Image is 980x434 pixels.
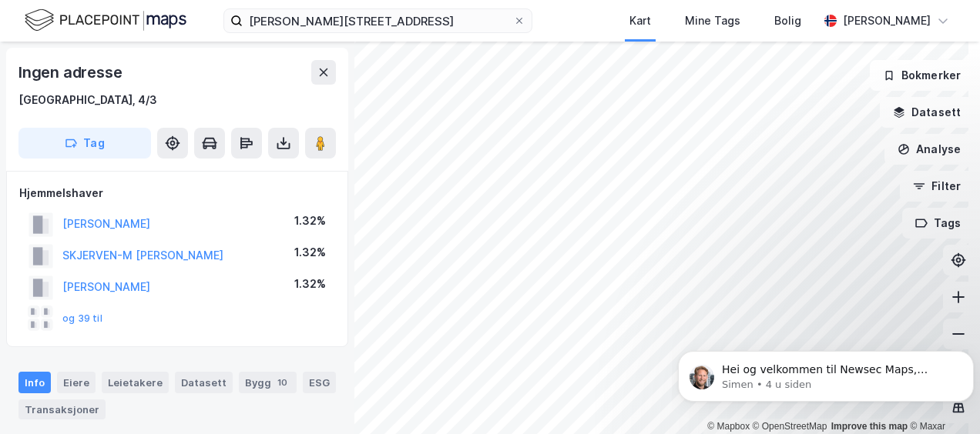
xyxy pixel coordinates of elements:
div: Mine Tags [685,12,740,30]
div: Ingen adresse [18,60,125,85]
div: Hjemmelshaver [19,184,335,202]
div: Transaksjoner [18,399,106,419]
button: Analyse [884,134,974,165]
button: Datasett [880,97,974,128]
a: Improve this map [831,421,908,432]
div: Datasett [175,372,233,393]
button: Tag [18,128,151,159]
button: Filter [900,171,974,202]
div: Info [18,372,51,393]
button: Bokmerker [870,60,974,91]
div: 1.32% [294,212,326,230]
a: Mapbox [707,421,750,432]
div: [PERSON_NAME] [843,12,931,30]
div: Bygg [239,372,297,393]
div: ESG [303,372,336,393]
div: Kart [629,12,651,30]
div: [GEOGRAPHIC_DATA], 4/3 [18,91,157,109]
div: 1.32% [294,243,326,262]
a: OpenStreetMap [753,421,827,432]
button: Tags [902,208,974,239]
iframe: Intercom notifications melding [672,319,980,426]
div: Eiere [57,372,96,393]
input: Søk på adresse, matrikkel, gårdeiere, leietakere eller personer [243,9,513,32]
div: Bolig [774,12,801,30]
div: Leietakere [102,372,169,393]
div: 1.32% [294,275,326,293]
div: 10 [274,375,290,390]
img: logo.f888ab2527a4732fd821a326f86c7f29.svg [25,7,186,34]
